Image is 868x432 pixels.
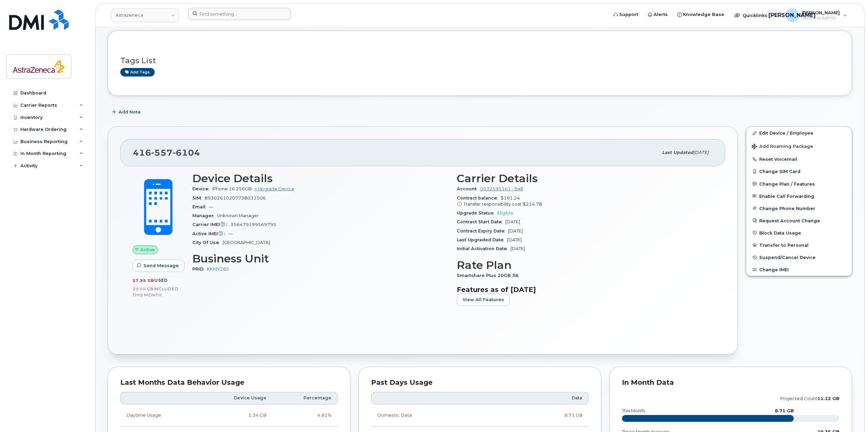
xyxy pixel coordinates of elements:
[746,139,852,153] button: Add Roaming Package
[192,240,223,245] span: City Of Use
[480,186,523,191] a: 0532595161 - Bell
[746,239,852,251] button: Transfer to Personal
[111,8,179,22] a: Astrazeneca
[192,266,207,272] span: PRID
[192,253,449,265] h3: Business Unit
[752,144,813,150] span: Add Roaming Package
[802,15,840,21] span: Wireless Admin
[108,106,146,118] button: Add Note
[743,13,767,18] span: Quicklinks
[510,246,525,251] span: [DATE]
[120,404,200,427] td: Daytime Usage
[212,186,252,191] span: iPhone 16 256GB
[120,68,155,76] a: Add tags
[217,213,259,218] span: Unknown Manager
[768,11,816,19] span: [PERSON_NAME]
[133,278,154,283] span: 27.95 GB
[192,204,209,209] span: Email
[192,172,449,185] h3: Device Details
[622,408,645,413] text: this month
[457,195,501,201] span: Contract balance
[746,263,852,276] button: Change IMEI
[643,8,673,21] a: Alerts
[133,148,200,158] span: 416
[223,240,270,245] span: [GEOGRAPHIC_DATA]
[464,202,521,207] span: Transfer responsibility cost
[497,210,513,215] span: Eligible
[508,228,523,234] span: [DATE]
[780,396,839,401] text: projected count
[746,251,852,263] button: Suspend/Cancel Device
[781,8,852,22] div: Jamal Abdi
[143,262,179,269] span: Send Message
[457,210,497,215] span: Upgrade Status
[371,404,493,427] td: Domestic Data
[746,190,852,202] button: Enable Call Forwarding
[746,165,852,177] button: Change SIM Card
[228,231,233,236] span: —
[759,255,816,260] span: Suspend/Cancel Device
[457,259,713,271] h3: Rate Plan
[493,404,589,427] td: 8.71 GB
[457,172,713,185] h3: Carrier Details
[255,186,294,191] a: + Upgrade Device
[619,11,638,18] span: Support
[192,231,228,236] span: Active IMEI
[463,296,504,303] span: View All Features
[273,392,338,404] th: Percentage
[457,195,713,208] span: $191.24
[759,181,815,186] span: Change Plan / Features
[746,214,852,227] button: Request Account Change
[662,150,693,155] span: Last updated
[457,219,505,224] span: Contract Start Date
[802,10,840,15] span: [PERSON_NAME]
[133,286,178,297] span: included this month
[192,222,230,227] span: Carrier IMEI
[622,379,839,386] div: In Month Data
[457,186,480,191] span: Account
[609,8,643,21] a: Support
[173,148,200,158] span: 6104
[457,286,713,294] h3: Features as of [DATE]
[371,379,589,386] div: Past Days Usage
[209,204,213,209] span: —
[230,222,276,227] span: 356479199569795
[200,392,273,404] th: Device Usage
[207,266,229,272] a: KKMV285
[507,237,522,242] span: [DATE]
[457,228,508,234] span: Contract Expiry Date
[746,127,852,139] a: Edit Device / Employee
[493,392,589,404] th: Data
[746,153,852,165] button: Reset Voicemail
[192,195,205,201] span: SIM
[457,294,510,306] button: View All Features
[151,148,173,158] span: 557
[205,195,266,201] span: 89302610207738031506
[693,150,709,155] span: [DATE]
[119,109,141,115] span: Add Note
[775,408,794,413] text: 8.71 GB
[817,396,839,401] tspan: 11.12 GB
[683,11,724,18] span: Knowledge Base
[457,246,510,251] span: Initial Activation Date
[120,56,839,65] h3: Tags List
[505,219,520,224] span: [DATE]
[273,404,338,427] td: 4.81%
[133,260,185,272] button: Send Message
[154,278,168,283] span: used
[746,178,852,190] button: Change Plan / Features
[140,246,155,253] span: Active
[120,379,338,386] div: Last Months Data Behavior Usage
[457,273,522,278] span: Smartshare Plus 20GB 36
[133,287,154,291] span: 20.00 GB
[730,8,779,22] div: Quicklinks
[457,237,507,242] span: Last Upgraded Date
[746,202,852,214] button: Change Phone Number
[200,404,273,427] td: 1.34 GB
[759,193,814,198] span: Enable Call Forwarding
[673,8,729,21] a: Knowledge Base
[523,202,542,207] span: $214.78
[192,186,212,191] span: Device
[654,11,668,18] span: Alerts
[192,213,217,218] span: Manager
